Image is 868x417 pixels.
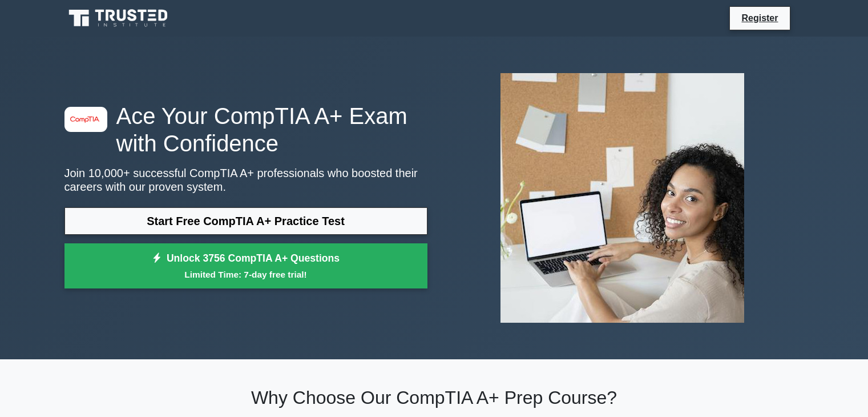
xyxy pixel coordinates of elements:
p: Join 10,000+ successful CompTIA A+ professionals who boosted their careers with our proven system. [64,166,427,194]
a: Unlock 3756 CompTIA A+ QuestionsLimited Time: 7-day free trial! [64,243,427,289]
small: Limited Time: 7-day free trial! [79,268,413,281]
a: Start Free CompTIA A+ Practice Test [64,207,427,235]
h2: Why Choose Our CompTIA A+ Prep Course? [64,387,804,408]
a: Register [734,11,785,25]
h1: Ace Your CompTIA A+ Exam with Confidence [64,102,427,157]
